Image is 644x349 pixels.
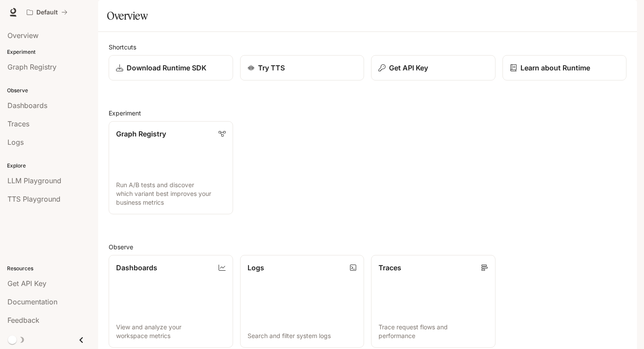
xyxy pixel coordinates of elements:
p: Get API Key [389,63,428,73]
a: Learn about Runtime [502,55,627,80]
a: LogsSearch and filter system logs [240,255,364,348]
p: Dashboards [116,262,157,273]
h2: Experiment [109,108,626,118]
p: Download Runtime SDK [127,63,206,73]
button: Get API Key [371,55,495,80]
p: Traces [379,262,401,273]
p: View and analyze your workspace metrics [116,323,226,340]
p: Learn about Runtime [520,63,590,73]
p: Run A/B tests and discover which variant best improves your business metrics [116,181,226,207]
p: Try TTS [258,63,285,73]
p: Trace request flows and performance [379,323,488,340]
a: Graph RegistryRun A/B tests and discover which variant best improves your business metrics [109,121,233,214]
a: Download Runtime SDK [109,55,233,80]
h2: Observe [109,242,626,251]
button: All workspaces [23,3,71,21]
p: Default [36,9,58,16]
h2: Shortcuts [109,42,626,52]
h1: Overview [107,7,148,24]
a: Try TTS [240,55,364,80]
p: Logs [248,262,264,273]
a: DashboardsView and analyze your workspace metrics [109,255,233,348]
a: TracesTrace request flows and performance [371,255,495,348]
p: Search and filter system logs [248,332,357,340]
p: Graph Registry [116,129,166,139]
